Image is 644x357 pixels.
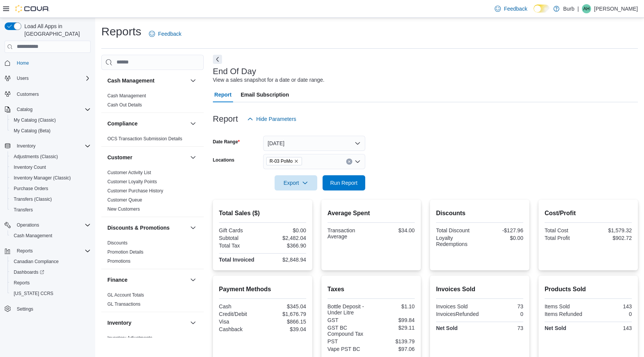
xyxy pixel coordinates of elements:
span: Transfers [14,207,33,213]
span: OCS Transaction Submission Details [107,136,182,142]
div: $902.72 [590,235,632,241]
div: Total Tax [219,243,261,249]
div: 143 [590,325,632,331]
div: $0.00 [481,235,523,241]
button: Compliance [107,120,187,127]
button: Reports [14,246,36,255]
nav: Complex example [5,54,91,334]
strong: Net Sold [545,325,566,331]
span: Inventory Count [14,164,46,170]
span: Users [14,74,91,83]
div: $97.06 [372,346,415,352]
a: Customer Purchase History [107,188,163,194]
span: New Customers [107,206,140,212]
span: Customer Queue [107,197,142,203]
button: Users [14,74,32,83]
div: Subtotal [219,235,261,241]
button: Cash Management [189,76,198,85]
button: Hide Parameters [244,111,299,127]
div: Items Sold [545,303,587,309]
span: Hide Parameters [256,115,296,123]
span: Catalog [14,105,91,114]
div: Discounts & Promotions [101,238,204,269]
span: Cash Out Details [107,102,142,108]
span: Adjustments (Classic) [11,152,91,161]
button: Inventory Manager (Classic) [8,173,94,183]
span: Transfers [11,205,91,214]
button: Catalog [2,104,94,115]
span: Inventory Adjustments [107,335,152,341]
span: Operations [14,221,91,230]
button: Reports [2,246,94,256]
div: Credit/Debit [219,311,261,317]
div: GST BC Compound Tax [328,325,370,337]
div: GST [328,317,370,323]
button: My Catalog (Classic) [8,115,94,125]
div: -$127.96 [481,227,523,233]
span: GL Transactions [107,301,141,307]
span: Adjustments (Classic) [14,154,58,160]
div: Invoices Sold [436,303,478,309]
span: Home [14,58,91,68]
a: Inventory Count [11,163,49,172]
span: Cash Management [11,231,91,240]
div: View a sales snapshot for a date or date range. [213,76,324,84]
button: Inventory [189,318,198,327]
a: Transfers [11,205,36,214]
button: Run Report [323,175,365,190]
h3: End Of Day [213,67,256,76]
span: Purchase Orders [14,186,48,192]
div: $866.15 [264,319,306,325]
button: Inventory Count [8,162,94,173]
span: Reports [14,280,30,286]
button: Finance [189,275,198,284]
span: Reports [14,246,91,255]
span: Inventory Manager (Classic) [14,175,71,181]
label: Date Range [213,139,240,145]
a: Adjustments (Classic) [11,152,61,161]
span: Reports [17,248,33,254]
div: 143 [590,303,632,309]
p: | [577,4,579,13]
span: Home [17,60,29,66]
span: Promotions [107,258,131,264]
h2: Products Sold [545,285,632,294]
a: Customers [14,90,42,99]
span: Email Subscription [241,87,289,102]
div: $1,676.79 [264,311,306,317]
span: Operations [17,222,39,228]
div: $0.00 [264,227,306,233]
button: [DATE] [263,136,365,151]
button: Inventory [2,141,94,151]
h3: Cash Management [107,77,155,84]
div: $1,579.32 [590,227,632,233]
div: $366.90 [264,243,306,249]
a: [US_STATE] CCRS [11,289,56,298]
h2: Cost/Profit [545,209,632,218]
span: R-03 PoMo [266,157,302,165]
strong: Net Sold [436,325,458,331]
span: Customers [17,91,39,97]
button: Reports [8,278,94,288]
span: Customer Activity List [107,170,151,176]
span: Purchase Orders [11,184,91,193]
div: 73 [481,303,523,309]
span: Feedback [158,30,181,38]
button: Next [213,55,222,64]
a: Feedback [146,26,184,41]
h2: Total Sales ($) [219,209,306,218]
h2: Average Spent [328,209,415,218]
a: Inventory Adjustments [107,335,152,341]
div: Compliance [101,134,204,146]
a: Dashboards [11,268,47,277]
a: Cash Management [107,93,146,98]
div: $29.11 [372,325,415,331]
span: Report [214,87,232,102]
div: Bottle Deposit - Under Litre [328,303,370,316]
span: Inventory [17,143,35,149]
span: Users [17,75,29,81]
div: Cash Management [101,91,204,113]
span: Settings [17,306,33,312]
a: Customer Activity List [107,170,151,175]
span: Customers [14,89,91,98]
